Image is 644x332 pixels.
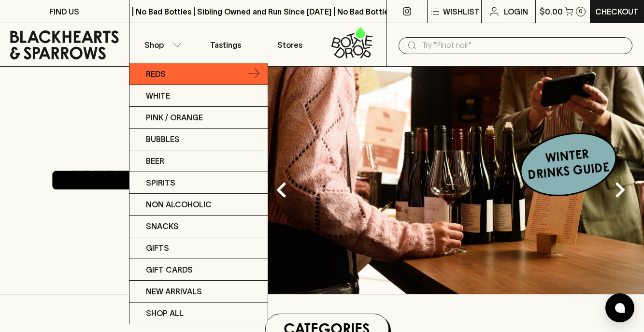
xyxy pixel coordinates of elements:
p: White [146,90,170,101]
a: New Arrivals [129,281,268,303]
a: Gifts [129,237,268,259]
a: Snacks [129,216,268,237]
a: Spirits [129,172,268,194]
a: Reds [129,63,268,85]
p: Bubbles [146,133,180,145]
img: bubble-icon [615,303,625,313]
p: Pink / Orange [146,112,203,123]
a: Gift Cards [129,259,268,281]
p: Gift Cards [146,264,193,275]
p: Beer [146,155,164,167]
a: SHOP ALL [129,303,268,324]
p: Gifts [146,242,169,254]
p: SHOP ALL [146,307,184,319]
p: Snacks [146,220,179,232]
p: Non Alcoholic [146,199,212,210]
a: White [129,85,268,107]
a: Bubbles [129,129,268,150]
a: Beer [129,150,268,172]
a: Non Alcoholic [129,194,268,216]
p: Spirits [146,177,175,188]
a: Pink / Orange [129,107,268,129]
p: New Arrivals [146,286,202,297]
p: Reds [146,68,166,80]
